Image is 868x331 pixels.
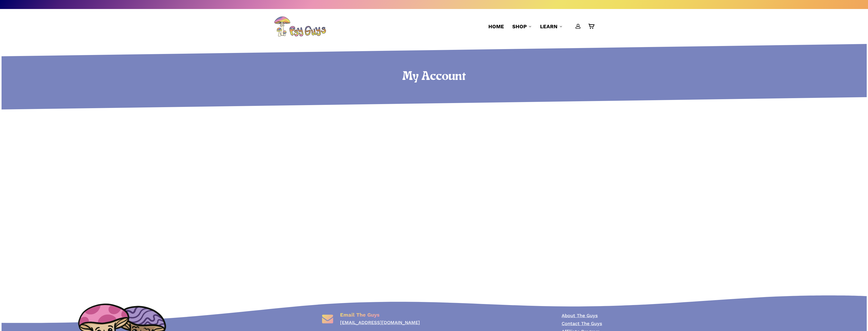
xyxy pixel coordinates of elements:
a: Lost your password? [413,231,455,236]
label: Remember me [371,195,400,200]
a: Home [488,23,504,30]
a: [EMAIL_ADDRESS][DOMAIN_NAME] [340,320,420,325]
a: About The Guys [562,313,598,318]
nav: Main Menu [484,9,594,44]
span: Email The Guys [340,312,380,318]
span: Learn [540,23,558,30]
a: Shop [512,23,532,30]
h1: My Account [0,70,868,84]
span: Home [488,23,504,30]
label: Password [364,170,504,178]
a: Contact The Guys [562,321,602,326]
label: Username or email address [364,148,504,156]
a: Learn [540,23,563,30]
button: Log in [364,215,504,226]
img: PsyGuys [274,16,326,37]
span: Shop [512,23,527,30]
